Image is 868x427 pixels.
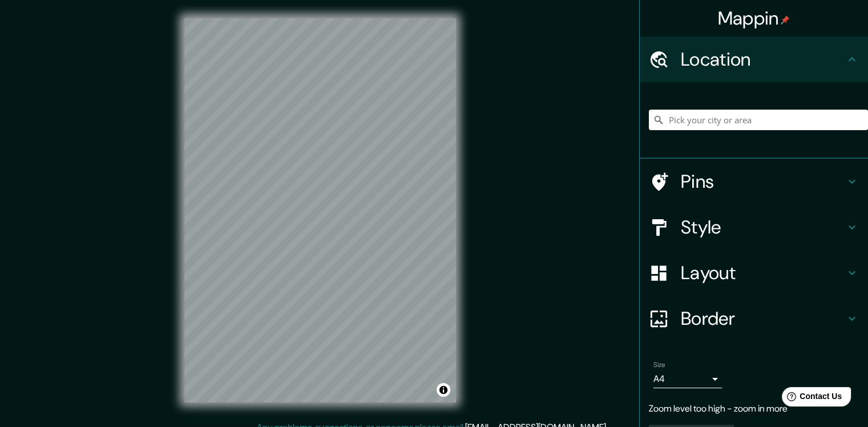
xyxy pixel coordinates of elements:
[640,250,868,296] div: Layout
[681,48,845,71] h4: Location
[681,307,845,330] h4: Border
[781,15,790,25] img: pin-icon.png
[681,170,845,193] h4: Pins
[437,383,450,397] button: Toggle attribution
[649,110,868,130] input: Pick your city or area
[640,204,868,250] div: Style
[653,370,722,388] div: A4
[681,261,845,284] h4: Layout
[681,216,845,239] h4: Style
[640,37,868,82] div: Location
[653,360,665,370] label: Size
[184,18,456,402] canvas: Map
[640,296,868,341] div: Border
[640,159,868,204] div: Pins
[718,7,790,30] h4: Mappin
[649,402,859,416] p: Zoom level too high - zoom in more
[766,382,855,414] iframe: Help widget launcher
